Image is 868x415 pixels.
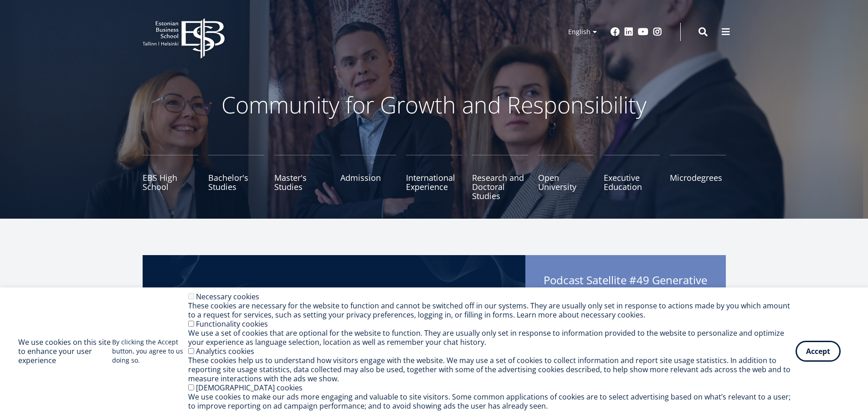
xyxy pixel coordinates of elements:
a: Master's Studies [274,155,330,200]
div: We use cookies to make our ads more engaging and valuable to site visitors. Some common applicati... [188,392,796,410]
a: Executive Education [604,155,660,200]
p: By clicking the Accept button, you agree to us doing so. [112,338,188,365]
a: Microdegrees [670,155,726,200]
label: Functionality cookies [196,319,268,329]
a: Research and Doctoral Studies [472,155,528,200]
a: International Experience [406,155,462,200]
a: Linkedin [624,27,633,36]
a: Admission [340,155,396,200]
a: Bachelor's Studies [208,155,264,200]
a: EBS High School [143,155,199,200]
a: Open University [538,155,594,200]
button: Accept [796,341,841,362]
div: These cookies help us to understand how visitors engage with the website. We may use a set of coo... [188,356,796,383]
span: Podcast Satellite #49 Generative [544,273,708,303]
a: Instagram [653,27,662,36]
span: AI in Higher Education: The Good, the Bad, and the Ugly [544,287,708,301]
p: Community for Growth and Responsibility [193,91,676,118]
div: These cookies are necessary for the website to function and cannot be switched off in our systems... [188,301,796,319]
a: Youtube [638,27,648,36]
label: [DEMOGRAPHIC_DATA] cookies [196,383,303,393]
a: Facebook [611,27,620,36]
div: We use a set of cookies that are optional for the website to function. They are usually only set ... [188,328,796,347]
h2: We use cookies on this site to enhance your user experience [18,338,112,365]
label: Necessary cookies [196,292,259,302]
label: Analytics cookies [196,346,254,356]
